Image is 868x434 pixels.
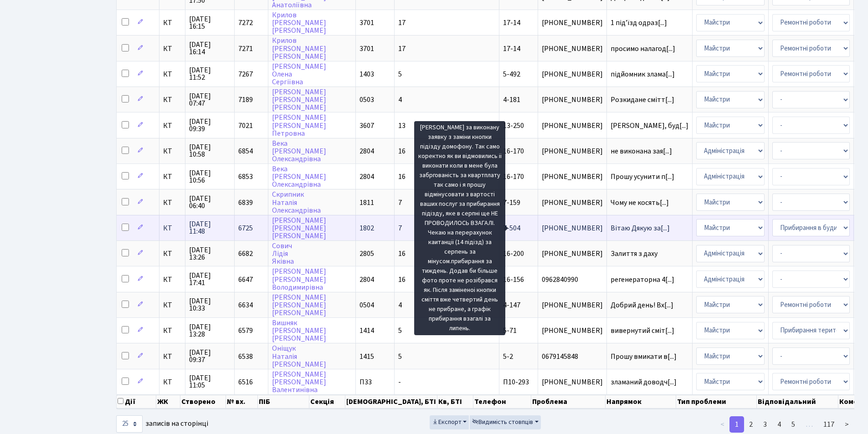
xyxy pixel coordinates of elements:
span: 17-14 [503,44,520,54]
span: 7271 [238,44,253,54]
span: [DATE] 11:52 [189,66,231,81]
button: Видимість стовпців [470,415,541,429]
a: > [839,416,854,433]
a: Крилов[PERSON_NAME][PERSON_NAME] [272,10,326,36]
span: 17 [398,18,406,28]
span: 16-156 [503,275,524,285]
span: КТ [163,250,181,257]
span: 7267 [238,69,253,79]
span: 16-200 [503,249,524,259]
span: [PHONE_NUMBER] [542,327,603,334]
span: 2805 [360,249,374,259]
span: 7021 [238,121,253,131]
span: [DATE] 17:41 [189,272,231,286]
span: 16 [398,146,406,156]
span: Чому не косять[...] [611,198,669,208]
span: 1 підʼїзд одраз[...] [611,18,667,28]
span: підйомник злама[...] [611,69,675,79]
span: [PHONE_NUMBER] [542,19,603,26]
span: КТ [163,173,181,180]
span: 6853 [238,172,253,182]
a: ОніщукНаталія[PERSON_NAME] [272,344,326,369]
span: 6839 [238,198,253,208]
span: 7 [398,198,402,208]
a: 4 [772,416,786,433]
span: [PHONE_NUMBER] [542,199,603,206]
span: КТ [163,96,181,103]
span: КТ [163,301,181,309]
span: 6538 [238,352,253,362]
span: [PHONE_NUMBER] [542,250,603,257]
span: [DATE] 13:26 [189,246,231,261]
span: 16 [398,249,406,259]
span: КТ [163,225,181,232]
span: 16 [398,275,406,285]
span: 5-2 [503,352,513,362]
span: КТ [163,199,181,206]
span: [PHONE_NUMBER] [542,173,603,180]
span: Розкидане смітт[...] [611,95,674,105]
th: Проблема [531,395,606,408]
span: 3701 [360,44,374,54]
span: 7-159 [503,198,520,208]
span: 1802 [360,223,374,233]
span: 5 [398,69,402,79]
span: 1403 [360,69,374,79]
span: КТ [163,327,181,334]
a: 5 [786,416,801,433]
span: [PHONE_NUMBER] [542,225,603,232]
span: 6682 [238,249,253,259]
span: 3701 [360,18,374,28]
span: [PHONE_NUMBER] [542,378,603,386]
th: Створено [180,395,226,408]
a: Вишняк[PERSON_NAME][PERSON_NAME] [272,318,326,343]
th: № вх. [226,395,257,408]
span: Вітаю Дякую за[...] [611,223,670,233]
span: 4 [398,300,402,310]
a: 3 [758,416,772,433]
a: 117 [818,416,840,433]
span: [PHONE_NUMBER] [542,45,603,52]
span: [PHONE_NUMBER] [542,122,603,129]
label: записів на сторінці [116,415,208,433]
th: [DEMOGRAPHIC_DATA], БТІ [345,395,437,408]
span: 1415 [360,352,374,362]
a: [PERSON_NAME][PERSON_NAME]Петровна [272,113,326,138]
span: 0679145848 [542,353,603,360]
span: 4-181 [503,95,520,105]
span: КТ [163,148,181,155]
span: 7-504 [503,223,520,233]
span: 16 [398,172,406,182]
span: КТ [163,19,181,26]
span: 0503 [360,95,374,105]
th: ПІБ [258,395,310,408]
span: зламаний доводч[...] [611,377,677,387]
span: не виконана зая[...] [611,146,672,156]
span: 13-250 [503,121,524,131]
span: регенераторна 4[...] [611,275,674,285]
th: ЖК [156,395,180,408]
span: 6579 [238,326,253,336]
span: 16-170 [503,172,524,182]
th: Тип проблеми [676,395,757,408]
a: Века[PERSON_NAME]Олександрівна [272,164,326,189]
span: 7 [398,223,402,233]
span: [PHONE_NUMBER] [542,148,603,155]
span: [PHONE_NUMBER] [542,71,603,78]
span: КТ [163,378,181,386]
span: КТ [163,45,181,52]
span: [DATE] 06:40 [189,195,231,209]
select: записів на сторінці [116,415,143,433]
span: Прошу вмикати в[...] [611,352,677,362]
span: КТ [163,276,181,283]
a: [PERSON_NAME][PERSON_NAME]Валентинівна [272,369,326,395]
span: П10-293 [503,377,529,387]
span: 17-14 [503,18,520,28]
a: [PERSON_NAME]ОленаСергіївна [272,61,326,87]
th: Відповідальний [757,395,838,408]
span: вивернутий сміт[...] [611,326,674,336]
span: 16-170 [503,146,524,156]
span: [DATE] 10:33 [189,297,231,312]
span: Добрий день! Вх[...] [611,300,673,310]
span: 0504 [360,300,374,310]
